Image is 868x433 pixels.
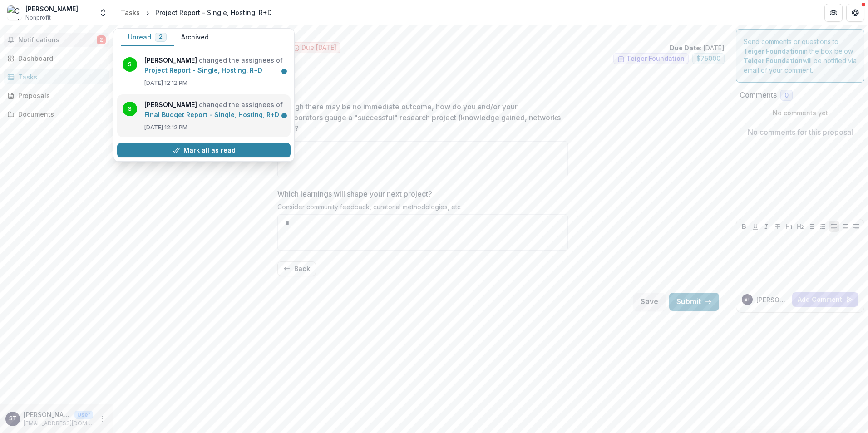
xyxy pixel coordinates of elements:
strong: Teiger Foundation [744,57,803,64]
button: Mark all as read [117,143,291,157]
a: Proposals [4,88,109,103]
span: 2 [159,34,163,40]
button: Add Comment [792,292,858,307]
span: Notifications [18,36,97,44]
nav: breadcrumb [117,6,276,19]
p: : [DATE] [670,43,725,53]
button: Submit [669,293,719,311]
div: Sara Trautman-Yegenoglu [9,416,17,422]
p: Though there may be no immediate outcome, how do you and/or your collaborators gauge a "successfu... [277,101,562,134]
button: Italicize [761,221,772,232]
a: Tasks [117,6,143,19]
button: Bullet List [806,221,817,232]
a: Dashboard [4,51,109,66]
div: Tasks [18,72,102,82]
p: No comments yet [740,108,861,118]
div: Proposals [18,91,102,100]
button: Notifications2 [4,33,109,47]
strong: Due Date [670,44,700,52]
button: Open entity switcher [97,4,109,22]
button: Align Left [829,221,839,232]
img: Camille Brown [7,5,22,20]
button: Align Center [840,221,851,232]
span: Nonprofit [25,14,51,22]
button: Partners [824,4,843,22]
div: Sara Trautman-Yegenoglu [745,297,750,302]
p: Which learnings will shape your next project? [277,188,432,199]
p: changed the assignees of [144,55,285,75]
span: 2 [97,35,106,44]
div: Dashboard [18,54,102,63]
button: Align Right [851,221,862,232]
p: No comments for this proposal [748,127,853,138]
p: The [PERSON_NAME] Collection [121,33,725,42]
button: Save [633,293,666,311]
p: changed the assignees of [144,100,285,120]
span: Due [DATE] [301,44,336,52]
a: Project Report - Single, Hosting, R+D [144,66,262,74]
button: More [97,413,108,424]
div: Consider community feedback, curatorial methodologies, etc [277,203,568,214]
button: Get Help [846,4,864,22]
div: Project Report - Single, Hosting, R+D [155,8,272,17]
span: Teiger Foundation [626,55,685,63]
button: Archived [174,29,216,46]
p: [PERSON_NAME] [756,295,789,305]
div: Documents [18,109,102,119]
p: User [74,411,93,419]
div: Send comments or questions to in the box below. will be notified via email of your comment. [736,29,864,83]
a: Tasks [4,69,109,84]
span: 0 [784,92,789,99]
div: [PERSON_NAME] [25,4,78,14]
h2: Comments [740,91,777,99]
button: Back [277,261,316,276]
strong: Teiger Foundation [744,47,803,55]
button: Heading 2 [795,221,806,232]
div: Tasks [121,8,140,17]
button: Strike [772,221,783,232]
button: Unread [121,29,174,46]
button: Ordered List [817,221,828,232]
button: Heading 1 [784,221,794,232]
button: Bold [739,221,750,232]
span: $ 75000 [696,55,720,63]
a: Documents [4,107,109,122]
p: [EMAIL_ADDRESS][DOMAIN_NAME] [24,419,93,428]
p: [PERSON_NAME] [24,410,71,419]
a: Final Budget Report - Single, Hosting, R+D [144,111,279,118]
p: : [PERSON_NAME] from Teiger Foundation [128,71,717,81]
button: Underline [750,221,761,232]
